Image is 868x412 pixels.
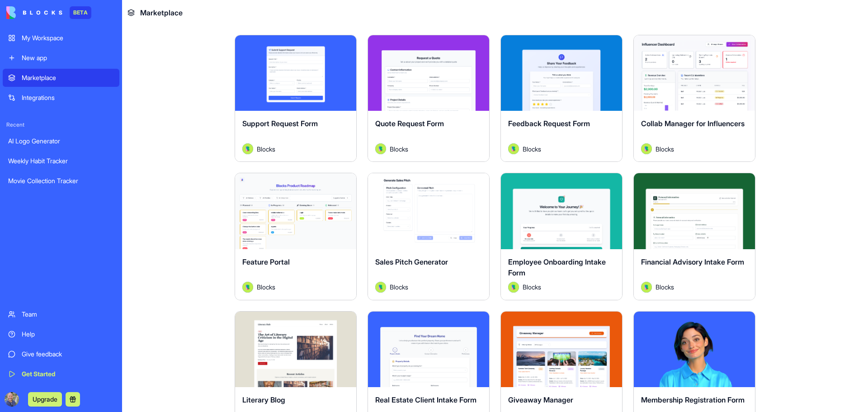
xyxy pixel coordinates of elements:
a: Feature PortalAvatarBlocks [235,173,357,300]
a: New app [3,49,119,67]
div: AI Logo Generator [8,137,114,146]
img: Avatar [641,143,652,154]
a: BETA [6,6,91,19]
a: My Workspace [3,29,119,47]
span: Blocks [390,282,408,292]
div: Team [22,310,114,319]
a: Weekly Habit Tracker [3,152,119,170]
img: Avatar [242,282,253,293]
span: Membership Registration Form [641,395,745,404]
div: Help [22,330,114,339]
img: logo [6,6,62,19]
a: Sales Pitch GeneratorAvatarBlocks [368,173,490,300]
img: ACg8ocIBv2xUw5HL-81t5tGPgmC9Ph1g_021R3Lypww5hRQve9x1lELB=s96-c [5,392,19,407]
a: Get Started [3,365,119,383]
div: Marketplace [22,73,114,82]
a: AI Logo Generator [3,132,119,150]
span: Feature Portal [242,257,290,266]
span: Employee Onboarding Intake Form [508,257,606,277]
span: Real Estate Client Intake Form [375,395,476,404]
div: Movie Collection Tracker [8,176,114,185]
span: Blocks [257,144,275,154]
a: Financial Advisory Intake FormAvatarBlocks [633,173,755,300]
span: Literary Blog [242,395,285,404]
img: Avatar [508,282,519,293]
button: Upgrade [28,392,62,407]
a: Help [3,325,119,343]
a: Support Request FormAvatarBlocks [235,35,357,162]
span: Sales Pitch Generator [375,257,448,266]
a: Team [3,305,119,323]
span: Feedback Request Form [508,119,590,128]
span: Quote Request Form [375,119,444,128]
a: Employee Onboarding Intake FormAvatarBlocks [500,173,623,300]
span: Blocks [390,144,408,154]
a: Movie Collection Tracker [3,172,119,190]
span: Blocks [257,282,275,292]
a: Collab Manager for InfluencersAvatarBlocks [633,35,755,162]
div: BETA [70,6,91,19]
a: Quote Request FormAvatarBlocks [368,35,490,162]
a: Integrations [3,89,119,107]
div: My Workspace [22,33,114,43]
img: Avatar [375,143,386,154]
span: Blocks [523,144,541,154]
div: New app [22,53,114,62]
span: Recent [3,121,119,128]
a: Upgrade [28,394,62,403]
span: Blocks [656,282,674,292]
div: Weekly Habit Tracker [8,156,114,166]
span: Financial Advisory Intake Form [641,257,744,266]
a: Feedback Request FormAvatarBlocks [500,35,623,162]
img: Avatar [242,143,253,154]
img: Avatar [375,282,386,293]
span: Giveaway Manager [508,395,573,404]
span: Collab Manager for Influencers [641,119,745,128]
a: Marketplace [3,69,119,87]
img: Avatar [641,282,652,293]
a: Give feedback [3,345,119,363]
img: Avatar [508,143,519,154]
div: Give feedback [22,350,114,359]
span: Support Request Form [242,119,318,128]
span: Blocks [656,144,674,154]
div: Get Started [22,369,114,379]
span: Marketplace [140,7,183,18]
span: Blocks [523,282,541,292]
div: Integrations [22,93,114,102]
